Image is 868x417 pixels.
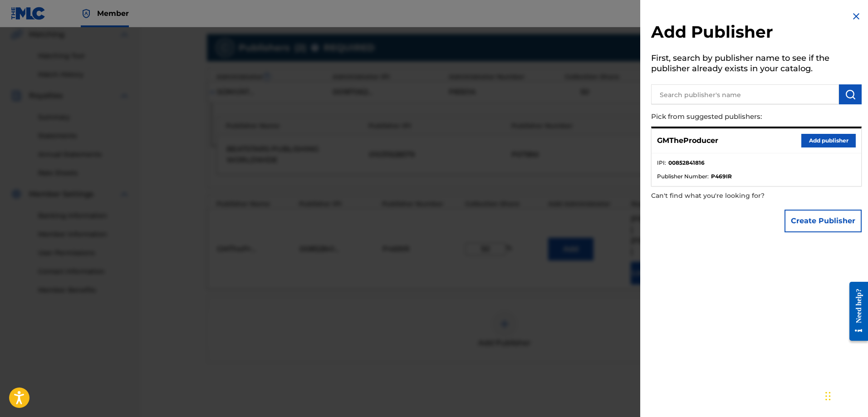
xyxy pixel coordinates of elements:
[668,159,705,167] strong: 00852841816
[843,275,868,348] iframe: Resource Center
[711,172,732,181] strong: P469IR
[81,8,92,19] img: Top Rightsholder
[657,135,718,146] p: GMTheProducer
[823,373,868,417] iframe: Chat Widget
[651,50,862,79] h5: First, search by publisher name to see if the publisher already exists in your catalog.
[657,172,709,181] span: Publisher Number :
[825,383,831,410] div: Drag
[657,159,666,167] span: IPI :
[801,134,856,147] button: Add publisher
[651,22,862,45] h2: Add Publisher
[651,107,810,127] p: Pick from suggested publishers:
[651,186,810,205] p: Can't find what you're looking for?
[785,210,862,232] button: Create Publisher
[97,8,129,19] span: Member
[651,84,839,104] input: Search publisher's name
[11,7,46,20] img: MLC Logo
[845,89,856,100] img: Search Works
